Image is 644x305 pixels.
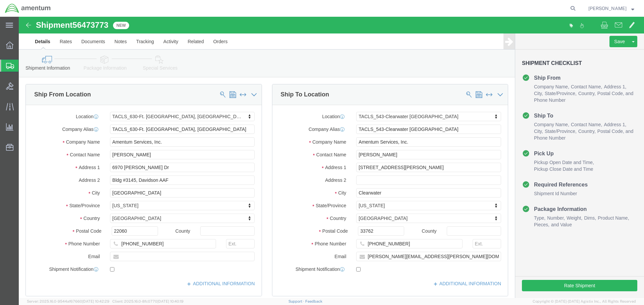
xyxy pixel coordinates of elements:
button: [PERSON_NAME] [588,4,635,12]
span: Client: 2025.16.0-8fc0770 [112,299,183,303]
iframe: FS Legacy Container [19,17,644,298]
span: [DATE] 10:42:29 [82,299,109,303]
a: Support [288,299,305,303]
span: Server: 2025.16.0-9544af67660 [27,299,109,303]
span: [DATE] 10:40:19 [157,299,183,303]
span: Bobby Allison [588,5,627,12]
img: logo [5,3,51,13]
span: Copyright © [DATE]-[DATE] Agistix Inc., All Rights Reserved [533,299,636,304]
a: Feedback [305,299,322,303]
